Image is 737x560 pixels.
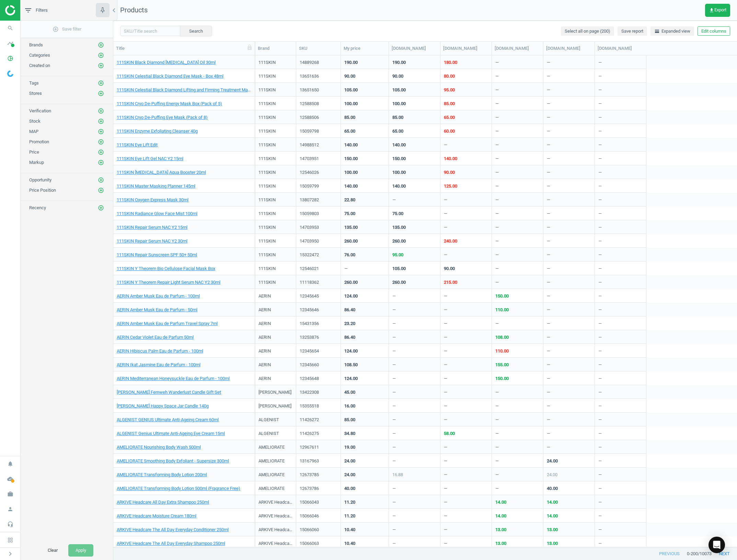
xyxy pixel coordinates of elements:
div: 11118362 [300,279,337,285]
div: 86.40 [344,334,355,340]
div: — [444,252,447,260]
div: 260.00 [392,238,406,244]
span: Products [120,6,148,14]
div: 124.00 [344,293,358,299]
a: AMELIORATE Smoothing Body Exfoliant - Supersize 300ml [117,458,229,464]
i: add_circle_outline [98,187,104,193]
i: horizontal_split [654,29,660,34]
div: 190.00 [392,59,406,66]
a: 111SKIN Y Theorem Repair Light Serum NAC Y2 30ml [117,279,220,285]
a: AMELIORATE Nourishing Body Wash 500ml [117,444,201,450]
div: AERIN [258,321,271,329]
a: 111SKIN Enzyme Exfoliating Cleanser 40g [117,128,198,134]
div: 75.00 [392,211,403,217]
div: — [547,252,550,260]
i: chevron_right [6,550,14,558]
div: 105.00 [392,266,406,272]
div: — [444,142,447,150]
button: add_circle_outline [97,177,104,183]
div: — [547,169,550,178]
div: 85.00 [444,101,455,107]
div: 13253876 [300,334,337,340]
div: — [392,307,396,315]
a: 111SKIN Radiance Glow Face Mist 100ml [117,211,197,217]
div: 215.00 [444,279,457,285]
i: add_circle_outline [98,108,104,114]
div: — [547,101,550,109]
div: — [598,293,602,302]
i: add_circle_outline [98,52,104,58]
div: 110.00 [495,307,509,313]
div: 14703951 [300,156,337,162]
div: 150.00 [392,156,406,162]
div: AERIN [258,362,271,370]
button: horizontal_splitExpanded view [650,26,694,36]
div: — [495,238,499,247]
div: 90.00 [392,73,403,79]
div: 111SKIN [258,224,276,233]
div: — [598,197,602,205]
div: — [598,348,602,357]
div: 75.00 [344,211,355,217]
button: add_circle_outline [97,149,104,156]
i: chevron_left [110,6,118,14]
span: Opportunity [29,177,51,182]
i: filter_list [24,6,32,14]
a: 111SKIN Repair Serum NAC Y2 15ml [117,224,187,231]
a: 111SKIN Cryo De-Puffing Energy Mask Box (Pack of 5) [117,101,222,107]
div: 65.00 [344,128,355,134]
div: — [547,307,550,315]
div: — [598,321,602,329]
a: AERIN Mediterranean Honeysuckle Eau de Parfum - 100ml [117,376,230,382]
div: 12345646 [300,307,337,313]
span: Select all on page (200) [565,28,610,34]
span: Promotion [29,139,49,144]
a: AERIN Amber Musk Eau de Parfum Travel Spray 7ml [117,321,218,327]
div: 111SKIN [258,73,276,82]
div: 111SKIN [258,279,276,288]
div: — [344,266,348,274]
div: 111SKIN [258,211,276,219]
div: 140.00 [344,183,358,189]
div: — [547,114,550,123]
div: — [547,293,550,302]
div: 13651636 [300,73,337,79]
a: 111SKIN Celestial Black Diamond Eye Mask - Box 48ml [117,73,223,79]
div: 22.80 [344,197,355,203]
div: 111SKIN [258,169,276,178]
a: 111SKIN Repair Serum NAC Y2 30ml [117,238,187,244]
button: add_circle_outline [97,204,104,211]
div: — [598,252,602,260]
div: AERIN [258,293,271,302]
div: 260.00 [344,238,358,244]
div: — [547,183,550,192]
a: AERIN Ikat Jasmine Eau de Parfum - 100ml [117,362,200,368]
div: — [598,211,602,219]
div: 150.00 [495,293,509,299]
div: 95.00 [392,252,403,258]
div: 85.00 [344,114,355,121]
div: Open Intercom Messenger [709,537,725,553]
button: add_circle_outline [97,187,104,194]
input: SKU/Title search [120,26,180,36]
div: — [547,197,550,205]
div: 111SKIN [258,87,276,96]
div: — [547,224,550,233]
div: 180.00 [444,59,457,66]
div: 12546021 [300,266,337,272]
div: 140.00 [344,142,358,148]
div: — [598,87,602,96]
div: — [547,59,550,68]
button: add_circle_outline [97,90,104,97]
span: Verification [29,108,51,113]
span: Created on [29,63,50,68]
div: 95.00 [444,87,455,93]
div: — [495,279,499,288]
div: [DOMAIN_NAME] [443,45,489,52]
div: — [598,307,602,315]
i: add_circle_outline [98,80,104,86]
a: ARKIVE Headcare All Day Extra Shampoo 250ml [117,499,209,505]
div: 23.20 [344,321,355,327]
div: 100.00 [392,169,406,176]
div: 90.00 [344,73,355,79]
